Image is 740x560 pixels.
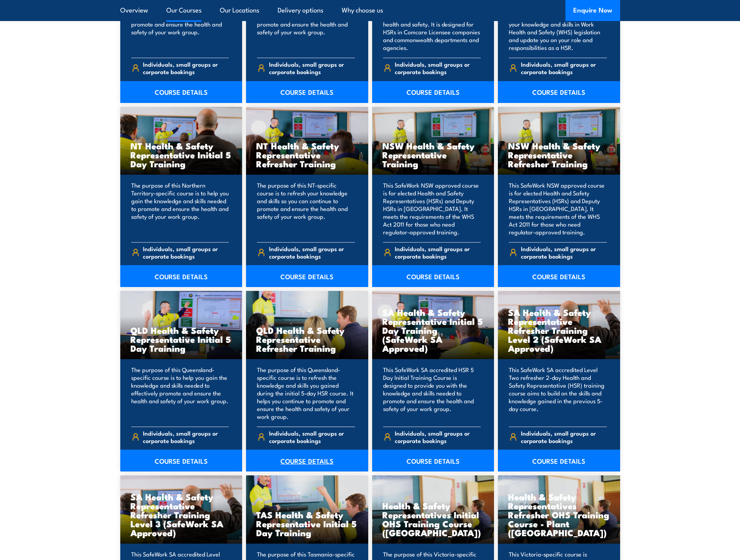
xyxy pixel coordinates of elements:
p: The purpose of this NT-specific course is to refresh your knowledge and skills so you can continu... [257,181,355,236]
h3: NSW Health & Safety Representative Refresher Training [508,141,610,168]
p: The purpose of this Queensland-specific course is to refresh the knowledge and skills you gained ... [257,366,355,420]
h3: NSW Health & Safety Representative Training [382,141,484,168]
p: The purpose of this Northern Territory-specific course is to help you gain the knowledge and skil... [131,181,229,236]
span: Individuals, small groups or corporate bookings [395,429,481,444]
a: COURSE DETAILS [246,81,368,103]
h3: Health & Safety Representatives Refresher OHS Training Course - Plant ([GEOGRAPHIC_DATA]) [508,492,610,537]
a: COURSE DETAILS [246,265,368,287]
span: Individuals, small groups or corporate bookings [521,429,607,444]
p: This SafeWork SA accredited Level Two refresher 2-day Health and Safety Representative (HSR) trai... [509,366,607,420]
a: COURSE DETAILS [246,450,368,471]
h3: QLD Health & Safety Representative Initial 5 Day Training [130,326,232,353]
a: COURSE DETAILS [372,450,494,471]
h3: SA Health & Safety Representative Initial 5 Day Training (SafeWork SA Approved) [382,308,484,353]
h3: QLD Health & Safety Representative Refresher Training [256,326,358,353]
h3: Health & Safety Representatives Initial OHS Training Course ([GEOGRAPHIC_DATA]) [382,501,484,537]
span: Individuals, small groups or corporate bookings [521,60,607,75]
h3: NT Health & Safety Representative Refresher Training [256,141,358,168]
a: COURSE DETAILS [120,450,243,471]
span: Individuals, small groups or corporate bookings [269,245,355,260]
h3: TAS Health & Safety Representative Initial 5 Day Training [256,510,358,537]
span: Individuals, small groups or corporate bookings [269,429,355,444]
a: COURSE DETAILS [372,265,494,287]
a: COURSE DETAILS [498,265,620,287]
a: COURSE DETAILS [372,81,494,103]
h3: SA Health & Safety Representative Refresher Training Level 2 (SafeWork SA Approved) [508,308,610,353]
a: COURSE DETAILS [120,81,243,103]
span: Individuals, small groups or corporate bookings [143,245,229,260]
p: The purpose of this Queensland-specific course is to help you gain the knowledge and skills neede... [131,366,229,420]
a: COURSE DETAILS [498,450,620,471]
span: Individuals, small groups or corporate bookings [143,429,229,444]
p: This SafeWork SA accredited HSR 5 Day Initial Training Course is designed to provide you with the... [383,366,481,420]
span: Individuals, small groups or corporate bookings [521,245,607,260]
a: COURSE DETAILS [120,265,243,287]
span: Individuals, small groups or corporate bookings [143,60,229,75]
p: This SafeWork NSW approved course is for elected Health and Safety Representatives (HSRs) and Dep... [383,181,481,236]
p: This SafeWork NSW approved course is for elected Health and Safety Representatives (HSRs) and Dep... [509,181,607,236]
h3: NT Health & Safety Representative Initial 5 Day Training [130,141,232,168]
h3: SA Health & Safety Representative Refresher Training Level 3 (SafeWork SA Approved) [130,492,232,537]
span: Individuals, small groups or corporate bookings [395,245,481,260]
a: COURSE DETAILS [498,81,620,103]
span: Individuals, small groups or corporate bookings [395,60,481,75]
span: Individuals, small groups or corporate bookings [269,60,355,75]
